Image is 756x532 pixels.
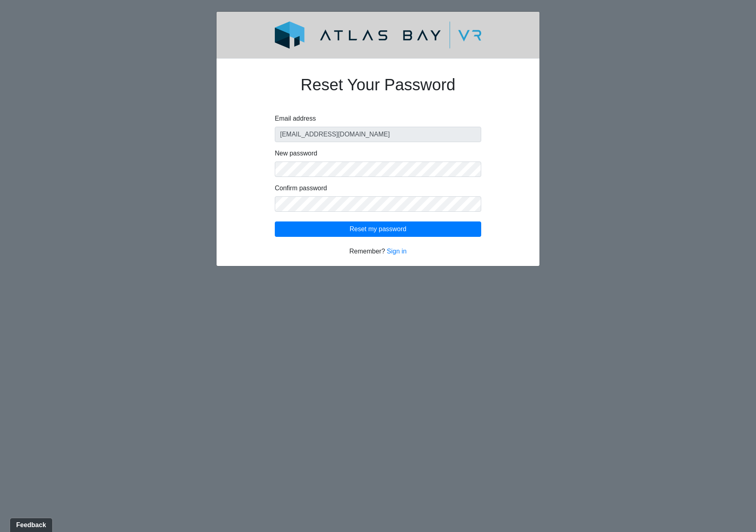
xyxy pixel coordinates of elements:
a: Sign in [387,248,407,255]
iframe: Ybug feedback widget [6,516,54,532]
label: New password [275,149,317,158]
img: logo [255,21,501,49]
label: Email address [275,114,316,123]
button: Reset my password [275,221,481,237]
h1: Reset Your Password [275,65,481,114]
span: Remember? [349,248,385,255]
label: Confirm password [275,183,327,193]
